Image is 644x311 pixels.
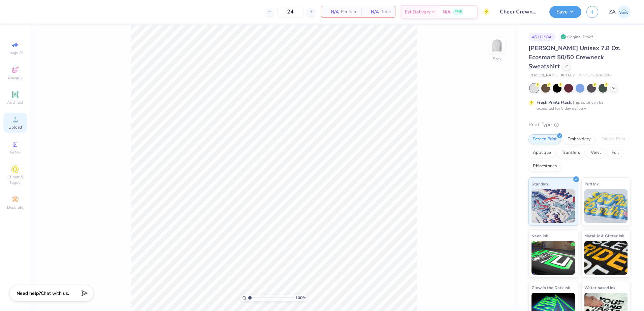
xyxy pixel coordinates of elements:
span: Per Item [341,8,357,15]
input: Untitled Design [495,5,544,19]
div: Embroidery [563,134,595,144]
a: ZA [609,5,631,19]
span: Puff Ink [584,180,599,187]
div: This color can be expedited for 5 day delivery. [537,99,619,111]
div: Digital Print [597,134,630,144]
span: Total [381,8,391,15]
div: Rhinestones [528,161,561,171]
span: Upload [8,125,22,130]
span: Chat with us. [41,290,69,297]
strong: Need help? [17,290,41,297]
span: Minimum Order: 24 + [578,73,612,78]
div: Transfers [557,148,584,158]
span: Standard [532,180,549,187]
span: N/A [365,8,379,15]
span: Neon Ink [532,232,548,239]
span: Image AI [7,50,23,55]
span: Water based Ink [584,284,615,291]
div: # 511198A [528,33,555,41]
span: Clipart & logos [3,174,27,185]
span: [PERSON_NAME] Unisex 7.8 Oz. Ecosmart 50/50 Crewneck Sweatshirt [528,44,620,70]
input: – – [277,6,303,18]
strong: Fresh Prints Flash: [537,100,572,105]
span: ZA [609,8,616,16]
img: Back [490,39,504,53]
img: Neon Ink [532,241,575,275]
span: # P1607 [561,73,575,78]
div: Original Proof [559,33,597,41]
span: Est. Delivery [405,8,430,15]
span: Decorate [7,205,23,210]
span: Glow in the Dark Ink [532,284,570,291]
span: FREE [455,9,462,14]
img: Zuriel Alaba [617,5,631,19]
div: Back [493,56,502,62]
span: Metallic & Glitter Ink [584,232,624,239]
div: Screen Print [528,134,561,144]
div: Print Type [528,121,631,129]
span: Greek [10,149,21,155]
div: Foil [607,148,623,158]
button: Save [549,6,581,18]
span: 100 % [295,295,306,301]
span: Designs [8,75,23,80]
div: Applique [528,148,555,158]
img: Puff Ink [584,189,628,223]
span: N/A [325,8,339,15]
img: Standard [532,189,575,223]
span: [PERSON_NAME] [528,73,557,78]
img: Metallic & Glitter Ink [584,241,628,275]
div: Vinyl [586,148,605,158]
span: N/A [443,8,451,15]
span: Add Text [7,100,23,105]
